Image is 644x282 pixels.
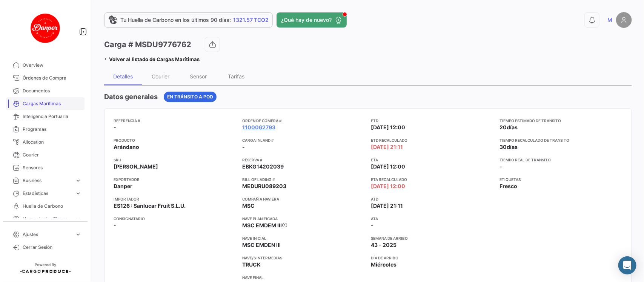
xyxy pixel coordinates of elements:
app-card-info-title: ETA Recalculado [371,176,494,182]
a: 1100062793 [242,124,275,131]
span: expand_more [75,177,81,184]
span: Overview [23,62,81,69]
img: placeholder-user.png [616,12,632,28]
app-card-info-title: Tiempo estimado de transito [500,118,622,124]
img: danper-logo.png [26,9,64,47]
a: Documentos [6,84,85,97]
span: Arándano [114,143,139,151]
span: 1321.57 TCO2 [233,16,269,24]
app-card-info-title: Semana de Arribo [371,235,494,241]
app-card-info-title: Tiempo real de transito [500,157,622,163]
app-card-info-title: Nave inicial [242,235,365,241]
app-card-info-title: Importador [114,196,236,202]
span: TRUCK [242,261,261,268]
span: MSC [242,202,255,210]
a: Sensores [6,161,85,174]
span: Courier [23,152,81,158]
app-card-info-title: Producto [114,137,236,143]
span: expand_more [75,190,81,197]
span: Fresco [500,182,518,190]
div: Tarifas [228,73,244,80]
span: Business [23,177,72,184]
span: - [371,222,374,229]
button: ¿Qué hay de nuevo? [277,12,347,28]
div: Sensor [190,73,207,80]
span: Herramientas Financieras [23,216,72,222]
a: Volver al listado de Cargas Marítimas [104,54,200,64]
span: MSC EMDEM III [242,222,282,228]
span: 20 [500,124,507,130]
a: Tu Huella de Carbono en los últimos 90 días:1321.57 TCO2 [104,12,273,28]
span: [DATE] 21:11 [371,143,403,151]
app-card-info-title: Bill of Lading # [242,176,365,182]
span: [DATE] 12:00 [371,182,406,190]
span: Órdenes de Compra [23,75,81,81]
app-card-info-title: Etiquetas [500,176,622,182]
span: ES126 : Sanlucar Fruit S.L.U. [114,202,186,210]
span: [DATE] 12:00 [371,124,406,131]
app-card-info-title: Nave planificada [242,216,365,222]
span: [PERSON_NAME] [114,163,158,170]
app-card-info-title: SKU [114,157,236,163]
div: Courier [152,73,170,80]
span: Miércoles [371,261,397,268]
span: días [507,124,518,130]
app-card-info-title: Nave/s intermedias [242,255,365,261]
app-card-info-title: ETA [371,157,494,163]
span: ¿Qué hay de nuevo? [281,16,332,24]
span: M [607,16,612,24]
span: Cargas Marítimas [23,100,81,107]
span: Programas [23,126,81,133]
span: - [500,163,503,170]
span: expand_more [75,231,81,238]
span: expand_more [75,216,81,222]
span: [DATE] 12:00 [371,163,406,170]
a: Programas [6,123,85,136]
app-card-info-title: ETD Recalculado [371,137,494,143]
span: - [114,222,116,229]
span: Ajustes [23,231,72,238]
h4: Datos generales [104,92,158,102]
a: Overview [6,59,85,72]
span: Allocation [23,139,81,146]
app-card-info-title: Referencia # [114,118,236,124]
span: Documentos [23,87,81,94]
app-card-info-title: Exportador [114,176,236,182]
span: [DATE] 21:11 [371,202,403,210]
span: EBKG14202039 [242,163,284,170]
h3: Carga # MSDU9776762 [104,39,191,50]
span: Inteligencia Portuaria [23,113,81,120]
app-card-info-title: Reserva # [242,157,365,163]
span: días [507,144,518,150]
app-card-info-title: Consignatario [114,216,236,222]
span: Estadísticas [23,190,72,197]
div: Abrir Intercom Messenger [618,256,636,274]
app-card-info-title: Carga inland # [242,137,365,143]
app-card-info-title: Día de Arribo [371,255,494,261]
span: En tránsito a POD [167,93,213,100]
app-card-info-title: ETD [371,118,494,124]
span: Huella de Carbono [23,203,81,210]
span: Cerrar Sesión [23,244,81,251]
span: 43 - 2025 [371,241,397,249]
app-card-info-title: Compañía naviera [242,196,365,202]
app-card-info-title: ATD [371,196,494,202]
a: Courier [6,149,85,161]
app-card-info-title: ATA [371,216,494,222]
a: Órdenes de Compra [6,72,85,84]
a: Huella de Carbono [6,200,85,213]
a: Inteligencia Portuaria [6,110,85,123]
span: MSC EMDEN III [242,241,281,249]
app-card-info-title: Tiempo recalculado de transito [500,137,622,143]
span: - [114,124,116,131]
a: Cargas Marítimas [6,97,85,110]
span: Danper [114,182,132,190]
app-card-info-title: Orden de Compra # [242,118,365,124]
a: Allocation [6,136,85,149]
div: Detalles [113,73,133,80]
span: MEDURU089203 [242,182,286,190]
span: 30 [500,144,507,150]
span: Sensores [23,164,81,171]
span: Tu Huella de Carbono en los últimos 90 días: [120,16,231,24]
span: - [242,143,245,151]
